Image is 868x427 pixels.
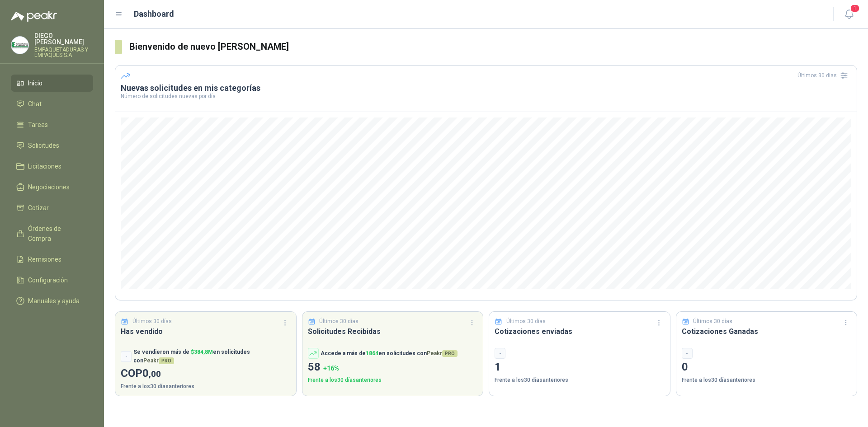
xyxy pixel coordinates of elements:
div: - [495,348,505,359]
p: DIEGO [PERSON_NAME] [34,33,93,45]
p: Accede a más de en solicitudes con [321,349,458,358]
a: Remisiones [11,251,93,268]
p: 0 [682,359,852,376]
a: Inicio [11,75,93,92]
span: Tareas [28,120,48,130]
h3: Solicitudes Recibidas [308,326,478,337]
span: PRO [442,350,458,357]
h3: Nuevas solicitudes en mis categorías [121,83,851,94]
span: Peakr [427,350,458,357]
p: Número de solicitudes nuevas por día [121,94,851,99]
span: Chat [28,99,42,109]
p: COP [121,365,291,382]
p: Frente a los 30 días anteriores [495,376,665,385]
span: Órdenes de Compra [28,224,85,244]
img: Company Logo [11,37,28,54]
span: + 16 % [323,365,339,372]
p: EMPAQUETADURAS Y EMPAQUES S.A [34,47,93,58]
button: 1 [841,6,857,23]
p: Frente a los 30 días anteriores [308,376,478,385]
p: Últimos 30 días [319,317,359,326]
p: Frente a los 30 días anteriores [121,382,291,391]
h3: Cotizaciones enviadas [495,326,665,337]
span: Solicitudes [28,141,59,150]
span: Licitaciones [28,161,61,171]
a: Órdenes de Compra [11,220,93,247]
a: Chat [11,95,93,113]
h1: Dashboard [134,8,174,20]
span: Inicio [28,78,42,88]
a: Solicitudes [11,137,93,154]
p: 1 [495,359,665,376]
span: Peakr [143,357,174,364]
span: Configuración [28,275,68,285]
p: Últimos 30 días [132,317,172,326]
span: PRO [159,357,174,364]
a: Tareas [11,116,93,133]
h3: Has vendido [121,326,291,337]
p: 58 [308,359,478,376]
img: Logo peakr [11,11,57,22]
span: 1864 [366,350,378,357]
span: $ 384,8M [191,349,213,355]
a: Negociaciones [11,178,93,196]
a: Configuración [11,272,93,289]
h3: Bienvenido de nuevo [PERSON_NAME] [129,40,857,54]
span: ,00 [149,369,161,379]
h3: Cotizaciones Ganadas [682,326,852,337]
span: Remisiones [28,254,61,264]
p: Últimos 30 días [506,317,546,326]
span: 1 [850,4,860,13]
p: Frente a los 30 días anteriores [682,376,852,385]
a: Licitaciones [11,158,93,175]
p: Últimos 30 días [693,317,732,326]
a: Cotizar [11,199,93,216]
span: 0 [142,367,161,380]
span: Cotizar [28,203,49,213]
p: Se vendieron más de en solicitudes con [133,348,291,365]
span: Negociaciones [28,182,70,192]
div: Últimos 30 días [797,68,851,83]
div: - [121,351,132,362]
div: - [682,348,693,359]
span: Manuales y ayuda [28,296,80,306]
a: Manuales y ayuda [11,292,93,310]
